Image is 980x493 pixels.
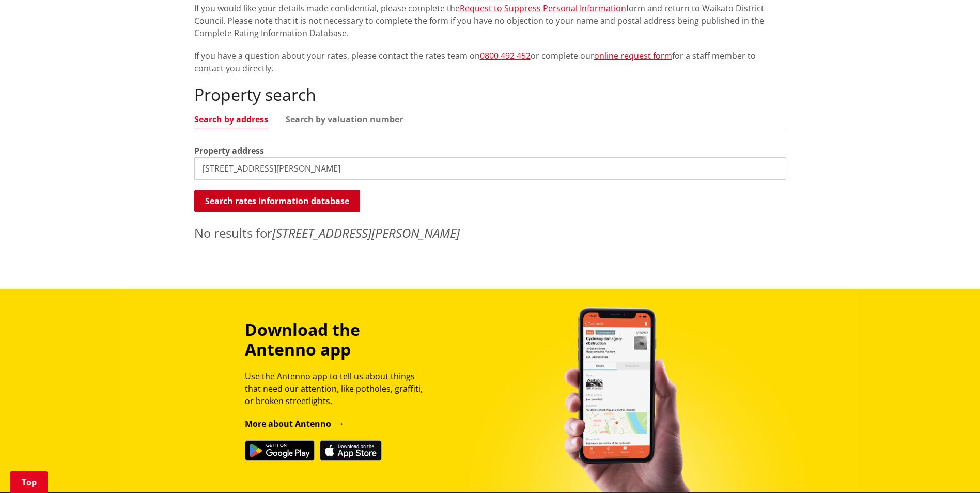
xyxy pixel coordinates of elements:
iframe: Messenger Launcher [932,450,970,487]
a: online request form [594,50,672,61]
a: Request to Suppress Personal Information [460,3,626,14]
p: If you would like your details made confidential, please complete the form and return to Waikato ... [194,2,786,39]
em: [STREET_ADDRESS][PERSON_NAME] [272,224,460,241]
img: Get it on Google Play [245,440,315,461]
input: e.g. Duke Street NGARUAWAHIA [194,157,786,180]
p: If you have a question about your rates, please contact the rates team on or complete our for a s... [194,50,786,74]
a: Top [10,471,48,493]
a: Search by address [194,115,268,124]
label: Property address [194,145,264,157]
img: Download on the App Store [320,440,382,461]
p: Use the Antenno app to tell us about things that need our attention, like potholes, graffiti, or ... [245,370,432,407]
p: No results for [194,224,786,242]
h3: Download the Antenno app [245,320,432,360]
a: More about Antenno [245,418,345,429]
a: 0800 492 452 [480,50,531,61]
button: Search rates information database [194,190,360,212]
a: Search by valuation number [286,115,403,124]
h2: Property search [194,85,786,104]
